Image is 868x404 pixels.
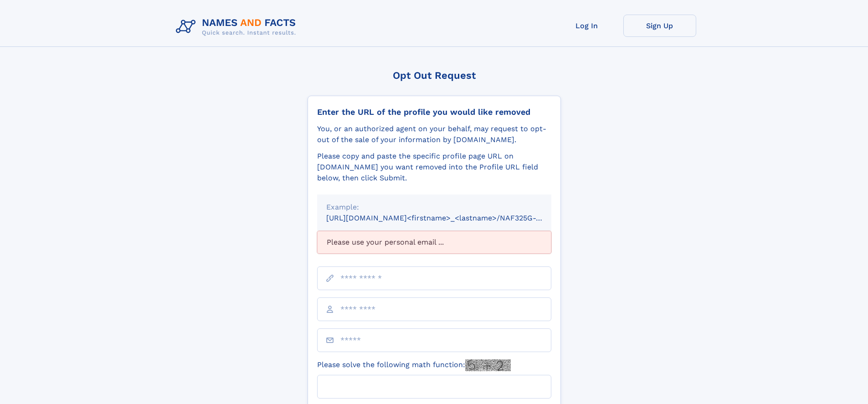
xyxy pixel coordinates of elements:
a: Sign Up [623,15,696,37]
div: Please use your personal email ... [317,231,551,254]
div: Opt Out Request [308,70,561,81]
small: [URL][DOMAIN_NAME]<firstname>_<lastname>/NAF325G-xxxxxxxx [326,214,569,222]
div: Please copy and paste the specific profile page URL on [DOMAIN_NAME] you want removed into the Pr... [317,151,551,184]
div: Enter the URL of the profile you would like removed [317,107,551,117]
a: Log In [550,15,623,37]
img: Logo Names and Facts [172,15,303,39]
label: Please solve the following math function: [317,359,511,371]
div: Example: [326,202,542,213]
div: You, or an authorized agent on your behalf, may request to opt-out of the sale of your informatio... [317,123,551,145]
